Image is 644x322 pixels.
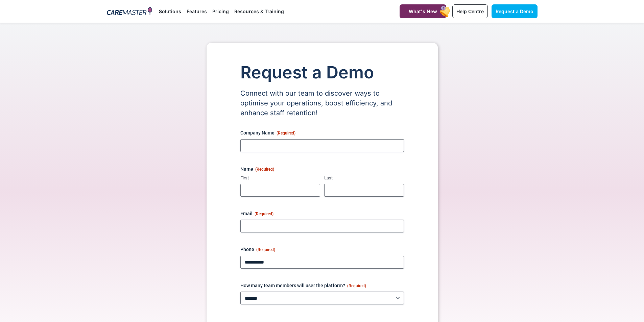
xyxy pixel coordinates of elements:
[456,8,484,14] span: Help Centre
[240,63,404,82] h1: Request a Demo
[324,175,404,181] label: Last
[277,131,295,135] span: (Required)
[255,212,273,216] span: (Required)
[240,175,320,181] label: First
[347,283,366,288] span: (Required)
[240,89,404,118] p: Connect with our team to discover ways to optimise your operations, boost efficiency, and enhance...
[107,6,152,17] img: CareMaster Logo
[256,247,275,252] span: (Required)
[492,4,538,18] a: Request a Demo
[409,8,437,14] span: What's New
[496,8,533,14] span: Request a Demo
[240,246,404,253] label: Phone
[240,210,404,217] label: Email
[240,129,404,136] label: Company Name
[452,4,488,18] a: Help Centre
[255,167,274,172] span: (Required)
[240,282,404,289] label: How many team members will user the platform?
[240,166,274,172] legend: Name
[400,4,446,18] a: What's New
